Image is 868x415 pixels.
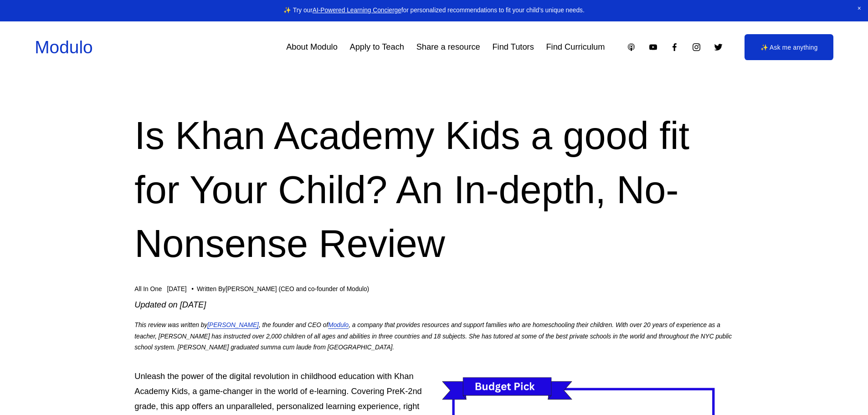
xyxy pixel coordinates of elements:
[648,42,658,52] a: YouTube
[328,322,349,328] a: Modulo
[692,42,701,52] a: Instagram
[670,42,679,52] a: Facebook
[259,322,328,328] em: , the founder and CEO of
[416,39,480,56] a: Share a resource
[134,300,206,309] em: Updated on [DATE]
[167,286,186,292] span: [DATE]
[134,322,207,328] em: This review was written by
[546,39,605,56] a: Find Curriculum
[35,37,92,57] a: Modulo
[134,286,162,292] a: All In One
[134,109,733,271] h1: Is Khan Academy Kids a good fit for Your Child? An In-depth, No-Nonsense Review
[350,39,404,56] a: Apply to Teach
[226,286,369,292] a: [PERSON_NAME] (CEO and co-founder of Modulo)
[745,34,833,60] a: ✨ Ask me anything
[197,286,369,293] div: Written By
[627,42,636,52] a: Apple Podcasts
[207,322,259,328] a: [PERSON_NAME]
[714,42,723,52] a: Twitter
[492,39,534,56] a: Find Tutors
[134,322,734,351] em: , a company that provides resources and support families who are homeschooling their children. Wi...
[313,7,401,14] a: AI-Powered Learning Concierge
[286,39,338,56] a: About Modulo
